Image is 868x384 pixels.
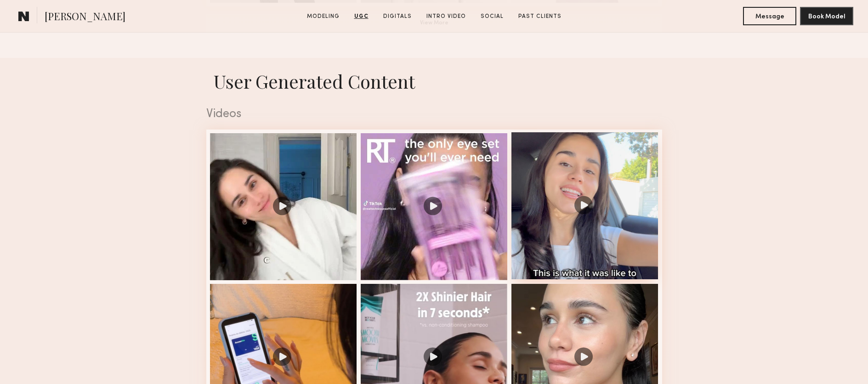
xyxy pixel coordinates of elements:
[800,12,853,20] a: Book Model
[743,7,796,25] button: Message
[45,9,125,25] span: [PERSON_NAME]
[199,69,669,93] h1: User Generated Content
[477,12,507,21] a: Social
[380,12,415,21] a: Digitals
[206,108,662,120] div: Videos
[515,12,565,21] a: Past Clients
[423,12,470,21] a: Intro Video
[800,7,853,25] button: Book Model
[303,12,343,21] a: Modeling
[351,12,372,21] a: UGC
